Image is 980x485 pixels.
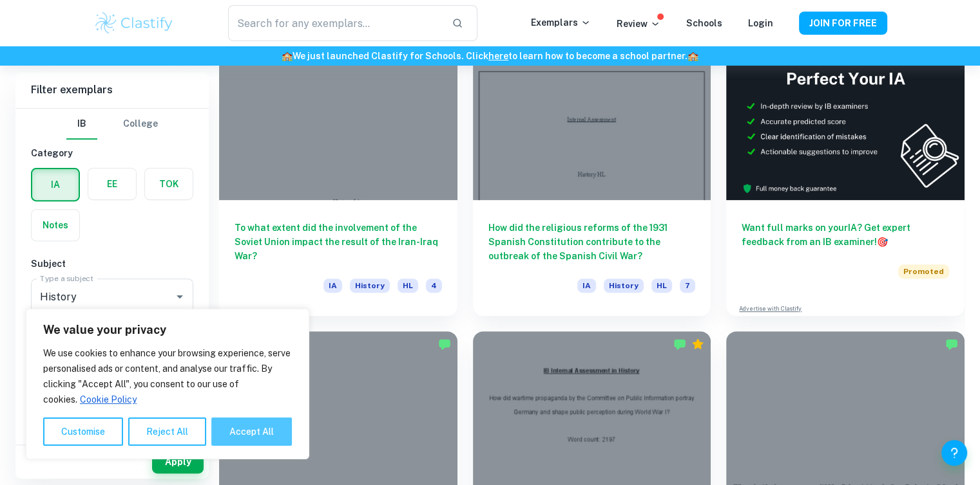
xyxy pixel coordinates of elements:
[726,22,965,200] img: Thumbnail
[748,18,773,28] a: Login
[152,450,204,473] button: Apply
[739,304,802,313] a: Advertise with Clastify
[43,322,292,338] p: We value your privacy
[15,72,209,108] h6: Filter exemplars
[398,279,418,293] span: HL
[32,169,79,200] button: IA
[211,417,292,446] button: Accept All
[426,279,442,293] span: 4
[799,12,887,35] button: JOIN FOR FREE
[235,221,442,263] h6: To what extent did the involvement of the Soviet Union impact the result of the Iran-Iraq War?
[171,288,189,306] button: Open
[219,22,457,316] a: To what extent did the involvement of the Soviet Union impact the result of the Iran-Iraq War?IAH...
[40,273,93,284] label: Type a subject
[577,279,596,293] span: IA
[350,279,390,293] span: History
[31,146,193,160] h6: Category
[604,279,644,293] span: History
[488,221,696,263] h6: How did the religious reforms of the 1931 Spanish Constitution contribute to the outbreak of the ...
[43,345,292,407] p: We use cookies to enhance your browsing experience, serve personalised ads or content, and analys...
[680,279,695,293] span: 7
[79,394,137,405] a: Cookie Policy
[145,169,193,199] button: TOK
[651,279,672,293] span: HL
[687,51,698,61] span: 🏫
[43,417,123,446] button: Customise
[31,257,193,271] h6: Subject
[26,309,309,459] div: We value your privacy
[438,338,451,351] img: Marked
[123,109,158,140] button: College
[531,15,591,30] p: Exemplars
[323,279,342,293] span: IA
[228,5,441,41] input: Search for any exemplars...
[66,109,158,140] div: Filter type choice
[877,237,888,247] span: 🎯
[473,22,711,316] a: How did the religious reforms of the 1931 Spanish Constitution contribute to the outbreak of the ...
[3,49,977,63] h6: We just launched Clastify for Schools. Click to learn how to become a school partner.
[93,10,175,36] img: Clastify logo
[726,22,965,316] a: Want full marks on yourIA? Get expert feedback from an IB examiner!PromotedAdvertise with Clastify
[686,18,722,28] a: Schools
[742,221,949,249] h6: Want full marks on your IA ? Get expert feedback from an IB examiner!
[941,440,967,466] button: Help and Feedback
[945,338,958,351] img: Marked
[66,109,97,140] button: IB
[617,17,660,31] p: Review
[88,169,136,199] button: EE
[32,210,79,241] button: Notes
[282,51,293,61] span: 🏫
[488,51,508,61] a: here
[691,338,704,351] div: Premium
[673,338,686,351] img: Marked
[898,264,949,279] span: Promoted
[128,417,206,446] button: Reject All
